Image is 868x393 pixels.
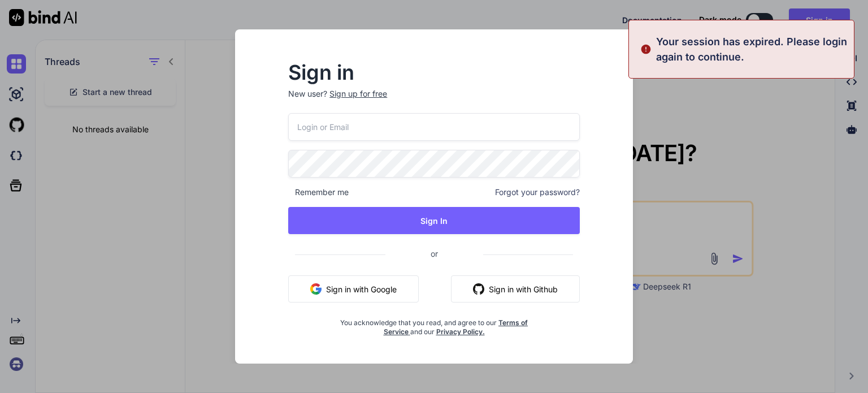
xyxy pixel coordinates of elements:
img: alert [640,34,652,64]
div: Sign up for free [329,88,387,100]
span: Forgot your password? [495,187,580,198]
button: Sign in with Github [451,275,580,303]
span: or [385,240,483,267]
a: Privacy Policy. [436,327,485,336]
p: New user? [288,88,580,113]
h2: Sign in [288,63,580,81]
a: Terms of Service [384,318,528,336]
img: google [310,283,322,295]
button: Sign In [288,207,580,234]
div: You acknowledge that you read, and agree to our and our [337,312,531,336]
input: Login or Email [288,113,580,141]
button: Sign in with Google [288,275,419,303]
p: Your session has expired. Please login again to continue. [656,34,847,64]
img: github [473,283,484,295]
span: Remember me [288,187,349,198]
